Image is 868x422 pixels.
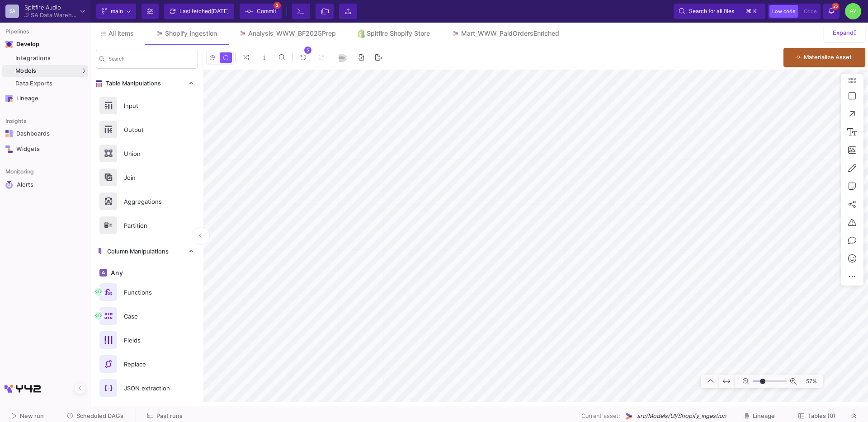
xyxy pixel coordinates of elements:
[2,127,88,141] a: Navigation iconDashboards
[743,6,760,17] button: ⌘k
[2,91,88,106] a: Navigation iconLineage
[118,286,181,299] div: Functions
[90,213,203,237] button: Partition
[746,6,751,17] span: ⌘
[76,413,123,419] span: Scheduled DAGs
[90,328,203,352] button: Fields
[753,6,757,17] span: k
[808,413,835,419] span: Tables (0)
[118,171,181,184] div: Join
[15,67,37,75] span: Models
[118,219,181,232] div: Partition
[90,73,203,94] mat-expansion-panel-header: Table Manipulations
[367,30,430,37] div: Spitfire Shopify Store
[90,117,203,141] button: Output
[5,95,13,102] img: Navigation icon
[753,413,775,419] span: Lineage
[179,5,229,18] div: Last fetched
[674,4,765,19] button: Search for all files⌘k
[15,55,85,62] div: Integrations
[804,54,852,61] span: Materialize Asset
[90,304,203,328] button: Case
[832,3,839,10] span: 25
[2,142,88,156] a: Navigation iconWidgets
[239,30,246,38] img: Tab icon
[24,5,77,10] div: Spitfire Audio
[20,413,44,419] span: New run
[2,78,88,89] a: Data Exports
[248,30,336,37] div: Analysis_WWW_BF2025Prep
[5,145,13,153] img: Navigation icon
[164,4,234,19] button: Last fetched[DATE]
[15,80,85,87] div: Data Exports
[102,80,161,87] span: Table Manipulations
[689,5,734,18] span: Search for all files
[2,177,88,192] a: Navigation iconAlerts
[111,5,123,18] span: main
[772,8,795,14] span: Low code
[16,145,75,153] div: Widgets
[800,374,821,389] span: 57%
[118,381,181,395] div: JSON extraction
[461,30,559,37] div: Mart_WWW_PaidOrdersEnriched
[90,241,203,262] mat-expansion-panel-header: Column Manipulations
[118,357,181,371] div: Replace
[156,30,163,38] img: Tab icon
[5,181,13,189] img: Navigation icon
[90,165,203,189] button: Join
[5,41,13,48] img: Navigation icon
[90,280,203,304] button: Functions
[211,8,229,14] span: [DATE]
[90,94,203,117] button: Input
[90,141,203,165] button: Union
[90,376,203,400] button: JSON extraction
[104,248,169,255] span: Column Manipulations
[109,269,123,277] span: Any
[2,52,88,64] a: Integrations
[5,5,19,18] div: SA
[16,95,75,102] div: Lineage
[96,4,136,19] button: main
[240,4,282,19] button: Commit
[783,48,865,67] button: Materialize Asset
[118,99,181,113] div: Input
[118,333,181,347] div: Fields
[165,30,217,37] div: Shopify_ingestion
[156,413,183,419] span: Past runs
[624,412,633,421] img: UI Model
[118,147,181,160] div: Union
[845,3,861,19] div: AY
[108,57,194,64] input: Search
[17,181,75,189] div: Alerts
[823,4,840,19] button: 25
[16,130,75,137] div: Dashboards
[5,130,13,137] img: Navigation icon
[842,3,861,19] button: AY
[637,412,726,420] span: src/Models/UI/Shopify_ingestion
[118,123,181,136] div: Output
[118,309,181,323] div: Case
[90,352,203,376] button: Replace
[90,189,203,213] button: Aggregations
[31,12,77,18] div: SA Data Warehouse
[769,5,798,18] button: Low code
[358,29,365,38] img: Tab icon
[581,412,620,420] span: Current asset:
[2,37,88,52] mat-expansion-panel-header: Navigation iconDevelop
[118,195,181,208] div: Aggregations
[90,94,203,241] div: Table Manipulations
[804,8,816,14] span: Code
[257,5,276,18] span: Commit
[16,41,30,48] div: Develop
[452,30,459,38] img: Tab icon
[801,5,819,18] button: Code
[108,30,134,37] span: All items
